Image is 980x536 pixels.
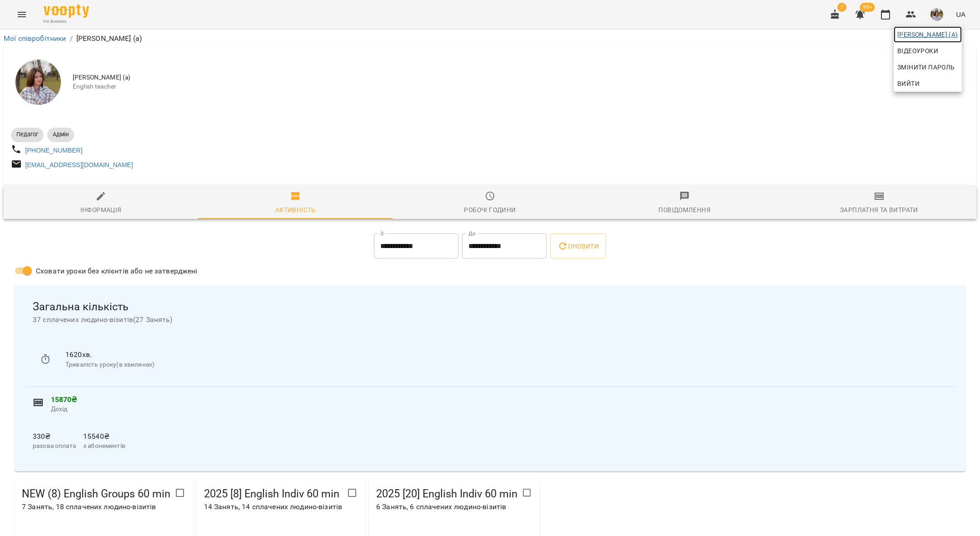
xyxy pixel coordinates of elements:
[897,45,938,56] span: Відеоуроки
[897,29,958,40] span: [PERSON_NAME] (а)
[894,59,962,75] a: Змінити пароль
[897,78,920,89] span: Вийти
[894,75,962,92] button: Вийти
[894,26,962,43] a: [PERSON_NAME] (а)
[894,43,942,59] a: Відеоуроки
[897,62,958,73] span: Змінити пароль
